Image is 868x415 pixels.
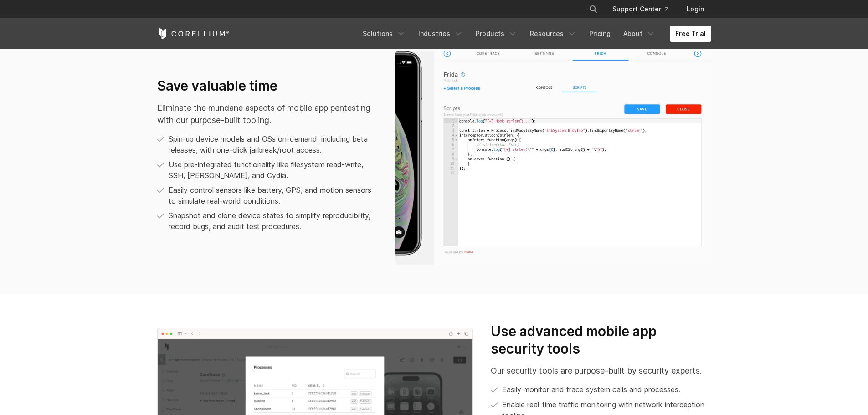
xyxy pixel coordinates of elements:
a: Free Trial [670,26,711,42]
p: Easily monitor and trace system calls and processes. [502,384,680,395]
div: Navigation Menu [578,1,711,17]
p: Spin-up device models and OSs on-demand, including beta releases, with one-click jailbreak/root a... [169,133,377,155]
a: Login [679,1,711,17]
p: Our security tools are purpose-built by security experts. [491,364,711,377]
a: Solutions [357,26,411,42]
p: Snapshot and clone device states to simplify reproducibility, record bugs, and audit test procedu... [169,210,377,232]
p: Easily control sensors like battery, GPS, and motion sensors to simulate real-world conditions. [169,184,377,206]
div: Navigation Menu [357,26,711,42]
a: About [618,26,661,42]
a: Resources [524,26,582,42]
a: Support Center [605,1,676,17]
p: Use pre-integrated functionality like filesystem read-write, SSH, [PERSON_NAME], and Cydia. [169,159,377,181]
a: Corellium Home [157,28,230,39]
h3: Save valuable time [157,77,377,95]
a: Pricing [584,26,616,42]
h3: Use advanced mobile app security tools [491,323,711,357]
p: Eliminate the mundane aspects of mobile app pentesting with our purpose-built tooling. [157,102,377,126]
img: Screenshot of Corellium's Frida in scripts. [395,51,711,265]
a: Products [470,26,523,42]
a: Industries [413,26,468,42]
button: Search [585,1,601,17]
